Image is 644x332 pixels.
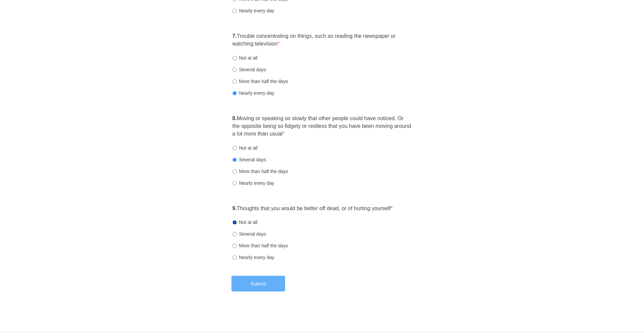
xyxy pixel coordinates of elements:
[232,205,393,213] label: Thoughts that you would be better off dead, or of hurting yourself
[232,180,274,186] label: Nearly every day
[231,276,285,292] button: Submit
[232,55,258,61] label: Not at all
[232,56,237,60] input: Not at all
[232,232,237,236] input: Several days
[232,7,274,14] label: Nearly every day
[232,9,237,13] input: Nearly every day
[232,115,237,121] strong: 8.
[232,66,266,73] label: Several days
[232,220,237,225] input: Not at all
[232,219,258,226] label: Not at all
[232,79,237,84] input: More than half the days
[232,115,412,138] label: Moving or speaking so slowly that other people could have noticed. Or the opposite being so fidge...
[232,91,237,95] input: Nearly every day
[232,181,237,185] input: Nearly every day
[232,242,288,249] label: More than half the days
[232,169,237,174] input: More than half the days
[232,32,412,48] label: Trouble concentrating on things, such as reading the newspaper or watching television
[232,244,237,248] input: More than half the days
[232,168,288,175] label: More than half the days
[232,158,237,162] input: Several days
[232,90,274,96] label: Nearly every day
[232,33,237,39] strong: 7.
[232,68,237,72] input: Several days
[232,146,237,150] input: Not at all
[232,145,258,151] label: Not at all
[232,231,266,237] label: Several days
[232,156,266,163] label: Several days
[232,254,274,261] label: Nearly every day
[232,78,288,85] label: More than half the days
[232,255,237,260] input: Nearly every day
[232,205,237,211] strong: 9.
